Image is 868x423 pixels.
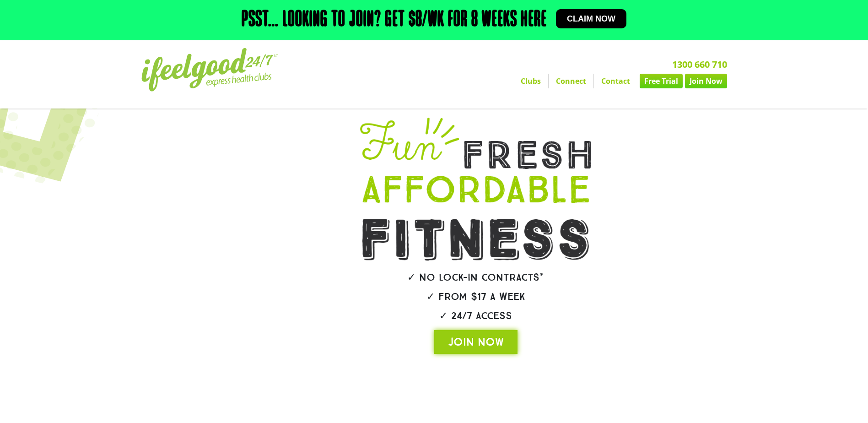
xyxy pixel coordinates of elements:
a: Connect [549,74,593,88]
h2: ✓ No lock-in contracts* [334,272,617,282]
span: JOIN NOW [448,335,504,349]
nav: Menu [350,74,727,88]
a: 1300 660 710 [672,58,727,70]
a: Join Now [685,74,727,88]
a: Contact [594,74,637,88]
a: Free Trial [640,74,683,88]
a: JOIN NOW [434,330,518,354]
h2: ✓ 24/7 Access [334,311,617,321]
a: Claim now [556,9,626,28]
h2: ✓ From $17 a week [334,292,617,302]
h2: Psst… Looking to join? Get $8/wk for 8 weeks here [242,9,547,31]
span: Claim now [567,15,615,23]
a: Clubs [513,74,548,88]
